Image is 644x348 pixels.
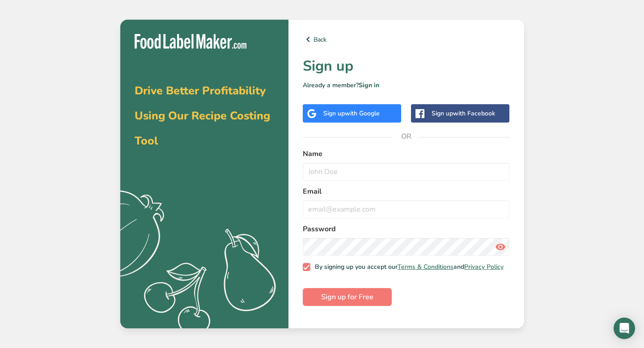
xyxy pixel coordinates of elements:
input: email@example.com [303,200,510,218]
a: Sign in [359,81,379,89]
label: Email [303,186,510,197]
p: Already a member? [303,81,510,90]
label: Name [303,149,510,159]
label: Password [303,224,510,234]
input: John Doe [303,163,510,181]
img: Food Label Maker [135,34,246,49]
span: OR [393,123,419,150]
span: with Google [345,109,380,118]
a: Back [303,34,510,45]
div: Sign up [323,109,380,118]
div: Sign up [432,109,495,118]
span: Sign up for Free [321,292,373,302]
button: Sign up for Free [303,288,392,306]
div: Open Intercom Messenger [614,318,635,339]
a: Terms & Conditions [398,263,453,271]
span: with Facebook [453,109,495,118]
span: By signing up you accept our and [310,263,504,271]
a: Privacy Policy [464,263,504,271]
span: Drive Better Profitability Using Our Recipe Costing Tool [135,83,270,149]
h1: Sign up [303,55,510,77]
